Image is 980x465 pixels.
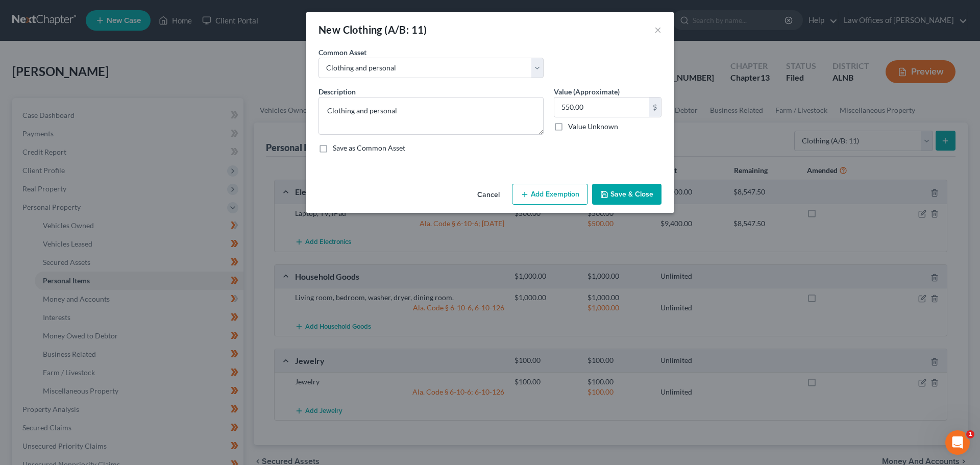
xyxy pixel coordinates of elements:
button: Cancel [469,185,508,205]
label: Common Asset [318,47,366,58]
label: Value (Approximate) [554,86,620,97]
button: Add Exemption [512,184,588,205]
label: Value Unknown [568,121,618,132]
div: New Clothing (A/B: 11) [318,22,427,37]
button: × [654,23,661,36]
span: Description [318,87,356,96]
span: 1 [966,430,974,438]
label: Save as Common Asset [333,143,405,153]
button: Save & Close [592,184,661,205]
div: $ [649,97,661,117]
iframe: Intercom live chat [945,430,970,455]
input: 0.00 [554,97,649,117]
